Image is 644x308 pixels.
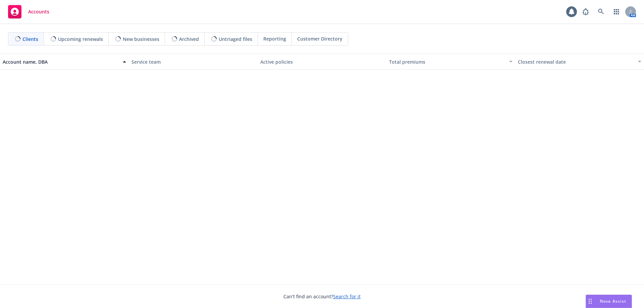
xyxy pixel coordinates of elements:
span: Customer Directory [297,35,342,42]
span: Archived [179,36,199,43]
div: Closest renewal date [518,58,634,65]
div: Service team [131,58,255,65]
span: Upcoming renewals [58,36,103,43]
div: Drag to move [586,295,594,308]
button: Total premiums [386,54,515,70]
span: Accounts [28,9,49,14]
a: Switch app [610,5,623,18]
span: Untriaged files [219,36,252,43]
a: Accounts [5,2,52,21]
a: Search [594,5,608,18]
button: Active policies [258,54,386,70]
button: Nova Assist [586,295,632,308]
button: Service team [129,54,258,70]
div: Account name, DBA [3,58,119,65]
div: Active policies [260,58,384,65]
div: Total premiums [389,58,505,65]
a: Report a Bug [579,5,592,18]
span: Clients [22,36,38,43]
a: Search for it [333,293,361,300]
span: Nova Assist [600,298,626,304]
span: Reporting [263,35,286,42]
button: Closest renewal date [515,54,644,70]
span: New businesses [123,36,159,43]
span: Can't find an account? [283,293,361,300]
